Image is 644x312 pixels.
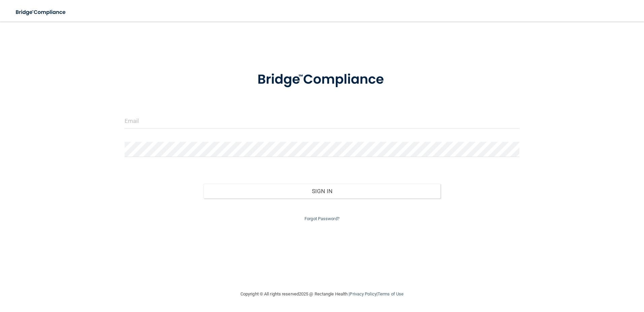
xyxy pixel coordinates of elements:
[199,283,445,305] div: Copyright © All rights reserved 2025 @ Rectangle Health | |
[510,117,518,125] keeper-lock: Open Keeper Popup
[244,62,400,97] img: bridge_compliance_login_screen.278c3ca4.svg
[10,5,72,19] img: bridge_compliance_login_screen.278c3ca4.svg
[203,184,441,199] button: Sign In
[350,291,376,296] a: Privacy Policy
[125,113,520,129] input: Email
[304,216,340,221] a: Forgot Password?
[378,291,404,296] a: Terms of Use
